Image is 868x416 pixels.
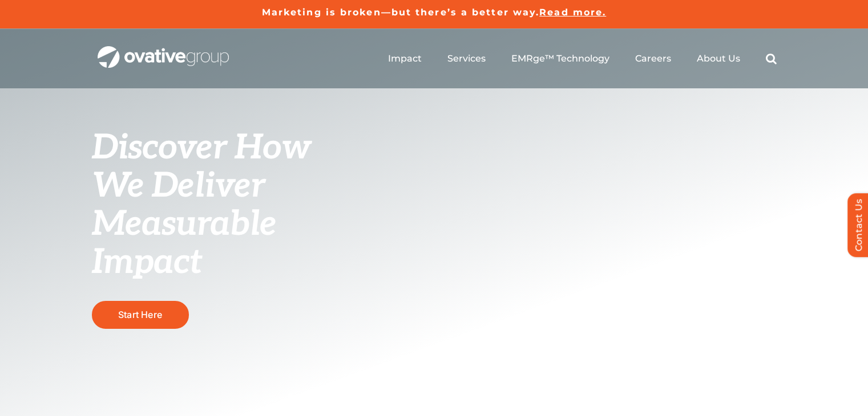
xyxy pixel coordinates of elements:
[92,166,277,283] span: We Deliver Measurable Impact
[766,53,777,64] a: Search
[388,40,777,77] nav: Menu
[262,7,540,18] a: Marketing is broken—but there’s a better way.
[92,128,311,169] span: Discover How
[697,53,740,64] a: About Us
[511,53,609,64] a: EMRge™ Technology
[98,45,229,56] a: OG_Full_horizontal_WHT
[539,7,606,18] a: Read more.
[447,53,486,64] a: Services
[118,309,162,320] span: Start Here
[388,53,422,64] a: Impact
[635,53,671,64] a: Careers
[92,301,189,329] a: Start Here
